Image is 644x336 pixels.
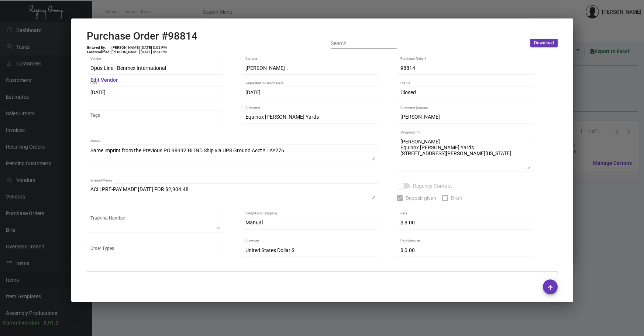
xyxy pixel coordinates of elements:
[423,272,557,285] th: Value
[87,272,287,285] th: Field Name
[406,194,436,203] span: Deposit given
[90,77,118,83] mat-hint: Edit Vendor
[287,272,423,285] th: Data Type
[245,220,263,225] span: Manual
[111,50,167,54] td: [PERSON_NAME] [DATE] 4:24 PM
[87,45,111,50] td: Entered By:
[87,50,111,54] td: Last Modified:
[87,30,197,43] h2: Purchase Order #98814
[451,194,463,203] span: Draft
[534,40,554,46] span: Download
[3,319,41,327] div: Current version:
[111,45,167,50] td: [PERSON_NAME] [DATE] 3:02 PM
[44,319,58,327] div: 0.51.2
[413,181,452,190] span: Regency Contact
[400,89,416,95] span: Closed
[530,39,558,47] button: Download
